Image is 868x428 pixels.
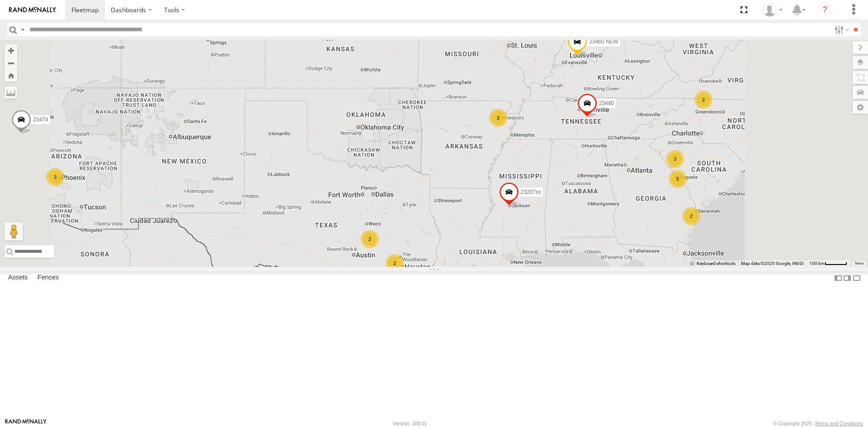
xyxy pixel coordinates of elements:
button: Zoom out [5,57,17,69]
span: 100 km [809,261,825,266]
div: © Copyright 2025 - [773,421,863,426]
label: Dock Summary Table to the Right [843,271,852,284]
i: ? [818,3,832,17]
div: 3 [46,168,64,186]
button: Keyboard shortcuts [697,260,736,267]
div: 2 [694,91,712,109]
span: Map data ©2025 Google, INEGI [741,261,804,266]
a: Visit our Website [5,419,47,428]
img: rand-logo.svg [9,7,56,13]
label: Dock Summary Table to the Left [834,271,843,284]
button: Zoom Home [5,69,17,82]
a: Terms (opens in new tab) [854,262,864,265]
button: Drag Pegman onto the map to open Street View [5,222,23,240]
label: Assets [4,272,32,284]
label: Search Filter Options [831,23,850,36]
div: Sardor Khadjimedov [759,3,786,17]
label: Fences [33,272,63,284]
div: Version: 308.01 [393,421,427,426]
div: 5 [669,170,687,188]
div: 3 [666,150,684,168]
span: 23207xx [521,188,541,195]
span: 23480 [599,100,614,106]
div: 2 [682,207,700,225]
div: 2 [386,254,404,272]
label: Map Settings [853,101,868,114]
span: 23460 NEW [589,38,618,45]
button: Map Scale: 100 km per 46 pixels [807,260,850,267]
label: Measure [5,86,17,99]
div: 2 [361,230,379,248]
div: 2 [489,109,507,127]
span: 23474 [33,116,48,122]
label: Search Query [19,23,26,36]
label: Hide Summary Table [852,271,861,284]
a: Terms and Conditions [815,421,863,426]
button: Zoom in [5,44,17,57]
